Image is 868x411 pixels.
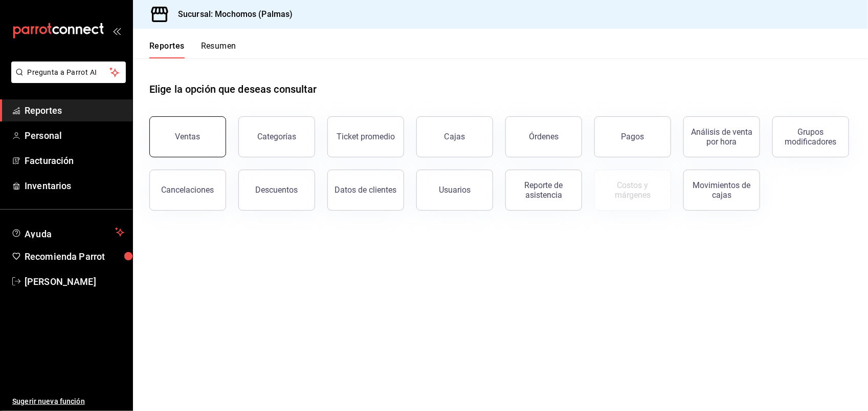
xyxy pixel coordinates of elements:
span: [PERSON_NAME] [25,275,124,289]
div: Movimientos de cajas [690,180,753,200]
h3: Sucursal: Mochomos (Palmas) [170,8,293,20]
a: Cajas [416,116,493,157]
div: Cancelaciones [162,185,214,195]
button: Ventas [149,116,226,157]
div: Grupos modificadores [779,127,842,147]
div: Ventas [175,132,201,141]
button: Cancelaciones [149,170,226,211]
span: Reportes [25,104,124,117]
button: Datos de clientes [327,170,404,211]
button: Resumen [201,41,236,58]
span: Pregunta a Parrot AI [28,67,110,78]
button: Grupos modificadores [772,116,849,157]
span: Facturación [25,154,124,168]
span: Personal [25,129,124,142]
span: Recomienda Parrot [25,250,124,263]
div: Categorías [257,132,296,141]
span: Sugerir nueva función [12,396,124,407]
button: Movimientos de cajas [683,170,760,211]
button: Ticket promedio [327,116,404,157]
a: Pregunta a Parrot AI [7,74,126,85]
button: Descuentos [238,170,315,211]
div: Datos de clientes [335,185,397,195]
div: Análisis de venta por hora [690,127,753,147]
button: Análisis de venta por hora [683,116,760,157]
button: Categorías [238,116,315,157]
button: Reportes [149,41,185,58]
div: Reporte de asistencia [512,180,575,200]
div: navigation tabs [149,41,236,58]
div: Descuentos [256,185,298,195]
button: Contrata inventarios para ver este reporte [594,170,671,211]
span: Ayuda [25,226,111,238]
button: Pagos [594,116,671,157]
div: Usuarios [439,185,471,195]
button: open_drawer_menu [113,27,121,35]
div: Pagos [621,132,644,141]
div: Costos y márgenes [601,180,664,200]
button: Usuarios [416,170,493,211]
button: Reporte de asistencia [505,170,582,211]
div: Ticket promedio [337,132,395,141]
div: Cajas [444,131,465,143]
h1: Elige la opción que deseas consultar [149,81,317,97]
span: Inventarios [25,179,124,193]
div: Órdenes [529,132,559,141]
button: Órdenes [505,116,582,157]
button: Pregunta a Parrot AI [11,61,126,83]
